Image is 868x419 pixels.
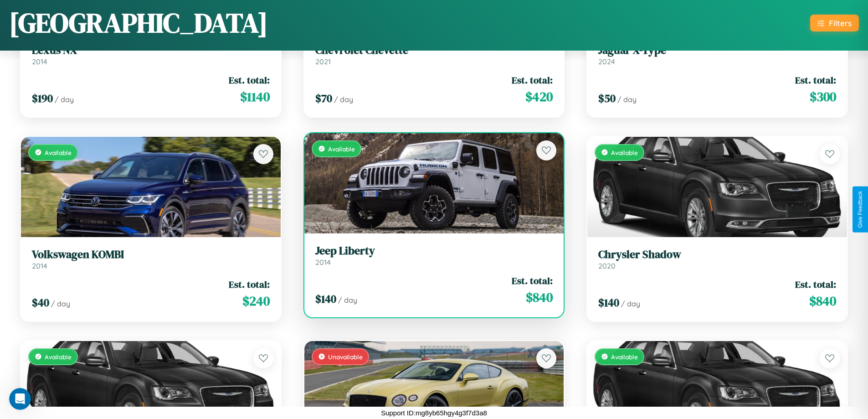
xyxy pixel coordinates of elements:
a: Lexus NX2014 [32,44,270,66]
span: Unavailable [328,353,363,361]
span: / day [621,299,640,308]
a: Jeep Liberty2014 [315,244,553,267]
span: $ 40 [32,295,49,310]
span: Available [45,353,72,361]
span: Est. total: [795,278,836,291]
span: $ 140 [315,291,336,306]
span: Est. total: [229,278,270,291]
span: 2014 [315,258,331,267]
span: 2014 [32,57,47,66]
span: $ 70 [315,91,332,106]
span: Est. total: [512,274,553,287]
h3: Chrysler Shadow [598,248,836,261]
span: $ 1140 [240,88,270,106]
span: $ 140 [598,295,619,310]
h3: Chevrolet Chevette [315,44,553,57]
span: Available [328,145,355,153]
span: $ 840 [809,292,836,310]
h3: Jeep Liberty [315,244,553,258]
p: Support ID: mg8yb65hgy4g3f7d3a8 [381,407,487,419]
a: Volkswagen KOMBI2014 [32,248,270,270]
span: $ 840 [526,288,553,306]
span: Est. total: [795,73,836,87]
span: $ 190 [32,91,53,106]
h3: Volkswagen KOMBI [32,248,270,261]
span: Est. total: [512,73,553,87]
span: 2021 [315,57,331,66]
span: / day [55,95,74,104]
iframe: Intercom live chat [9,388,31,410]
span: Est. total: [229,73,270,87]
a: Jaguar X-Type2024 [598,44,836,66]
span: / day [617,95,637,104]
span: Available [45,149,72,156]
span: $ 240 [242,292,270,310]
button: Filters [810,15,859,31]
div: Give Feedback [857,191,863,228]
span: 2014 [32,261,47,270]
a: Chevrolet Chevette2021 [315,44,553,66]
span: $ 50 [598,91,616,106]
span: $ 300 [810,88,836,106]
span: Available [611,353,638,361]
span: 2020 [598,261,616,270]
div: Filters [829,18,852,28]
span: / day [334,95,353,104]
h3: Jaguar X-Type [598,44,836,57]
span: Available [611,149,638,156]
span: / day [51,299,70,308]
a: Chrysler Shadow2020 [598,248,836,270]
h1: [GEOGRAPHIC_DATA] [9,4,268,41]
span: $ 420 [525,88,553,106]
h3: Lexus NX [32,44,270,57]
span: / day [338,295,357,305]
span: 2024 [598,57,615,66]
